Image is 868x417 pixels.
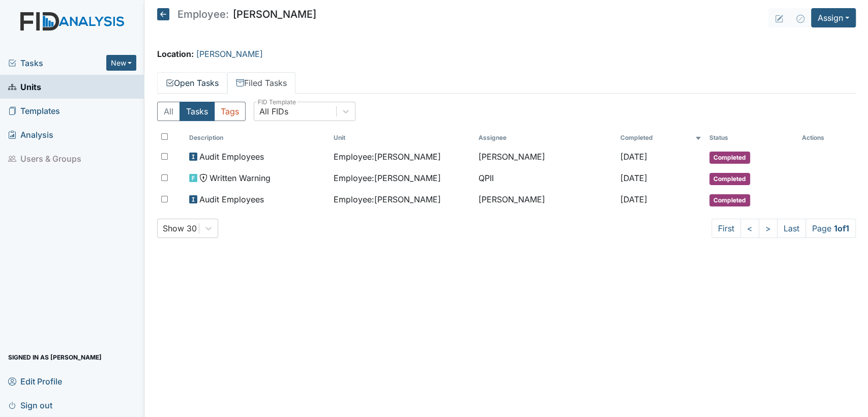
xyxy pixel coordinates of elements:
[157,49,194,59] strong: Location:
[705,129,798,146] th: Toggle SortBy
[330,129,474,146] th: Toggle SortBy
[334,193,441,205] span: Employee : [PERSON_NAME]
[157,102,180,121] button: All
[620,152,647,162] span: [DATE]
[616,129,705,146] th: Toggle SortBy
[709,194,750,206] span: Completed
[199,193,264,205] span: Audit Employees
[709,152,750,164] span: Completed
[209,172,271,184] span: Written Warning
[157,102,246,121] div: Type filter
[620,194,647,204] span: [DATE]
[711,219,741,238] a: First
[157,8,316,20] h5: [PERSON_NAME]
[227,72,295,94] a: Filed Tasks
[8,349,102,365] span: Signed in as [PERSON_NAME]
[798,129,849,146] th: Actions
[8,103,60,118] span: Templates
[106,55,137,71] button: New
[759,219,777,238] a: >
[196,49,263,59] a: [PERSON_NAME]
[474,168,616,189] td: QPII
[8,397,52,413] span: Sign out
[163,222,197,234] div: Show 30
[334,172,441,184] span: Employee : [PERSON_NAME]
[811,8,856,27] button: Assign
[157,72,227,94] a: Open Tasks
[199,151,264,163] span: Audit Employees
[179,102,215,121] button: Tasks
[157,102,856,238] div: Filed Tasks
[474,146,616,168] td: [PERSON_NAME]
[709,173,750,185] span: Completed
[8,373,62,389] span: Edit Profile
[214,102,246,121] button: Tags
[777,219,806,238] a: Last
[8,57,106,69] a: Tasks
[161,133,168,140] input: Toggle All Rows Selected
[474,129,616,146] th: Assignee
[334,151,441,163] span: Employee : [PERSON_NAME]
[805,219,856,238] span: Page
[474,189,616,211] td: [PERSON_NAME]
[834,223,849,233] strong: 1 of 1
[711,219,856,238] nav: task-pagination
[8,127,53,142] span: Analysis
[8,79,41,95] span: Units
[740,219,759,238] a: <
[259,105,288,117] div: All FIDs
[620,173,647,183] span: [DATE]
[177,9,229,19] span: Employee:
[185,129,330,146] th: Toggle SortBy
